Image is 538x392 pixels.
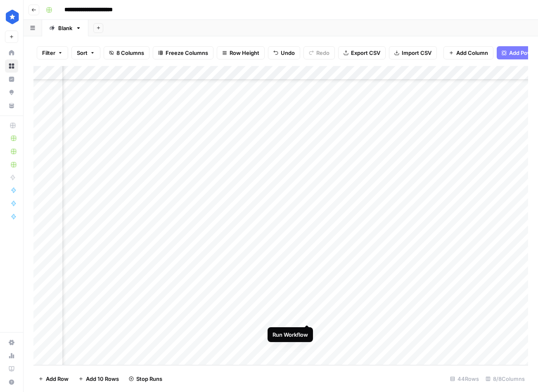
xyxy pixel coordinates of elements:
a: Insights [5,73,18,86]
a: Browse [5,59,18,73]
button: Redo [303,46,335,59]
a: Settings [5,336,18,349]
span: Filter [42,49,55,57]
button: 8 Columns [104,46,149,59]
span: Add 10 Rows [86,375,119,383]
span: 8 Columns [116,49,144,57]
button: Help + Support [5,375,18,389]
span: Export CSV [351,49,380,57]
div: Blank [58,24,72,32]
a: Usage [5,349,18,362]
button: Add Row [33,372,73,385]
span: Redo [316,49,329,57]
button: Export CSV [338,46,386,59]
div: 44 Rows [447,372,482,385]
span: Import CSV [402,49,431,57]
a: Opportunities [5,86,18,99]
button: Stop Runs [124,372,167,385]
button: Workspace: ConsumerAffairs [5,7,18,27]
button: Add 10 Rows [73,372,124,385]
button: Filter [37,46,68,59]
img: ConsumerAffairs Logo [5,9,20,24]
div: 8/8 Columns [482,372,528,385]
span: Row Height [230,49,259,57]
button: Import CSV [389,46,437,59]
a: Your Data [5,99,18,112]
a: Learning Hub [5,362,18,375]
div: Run Workflow [273,331,308,339]
span: Undo [281,49,295,57]
a: Blank [42,20,88,36]
span: Stop Runs [136,375,162,383]
a: Home [5,46,18,59]
button: Row Height [217,46,265,59]
button: Sort [71,46,100,59]
button: Undo [268,46,300,59]
button: Freeze Columns [153,46,213,59]
span: Freeze Columns [166,49,208,57]
span: Add Column [456,49,488,57]
span: Sort [77,49,88,57]
span: Add Row [46,375,69,383]
button: Add Column [443,46,493,59]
